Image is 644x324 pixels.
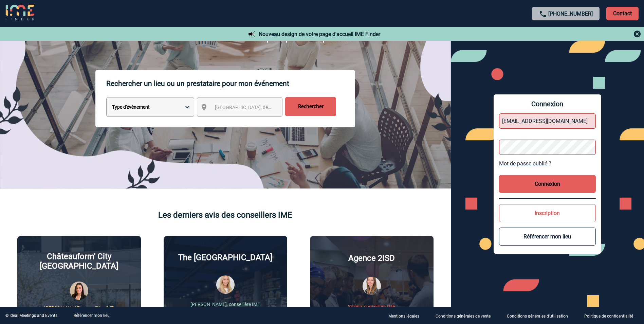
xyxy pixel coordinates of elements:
div: © Ideal Meetings and Events [5,313,57,318]
p: Rechercher un lieu ou un prestataire pour mon événement [106,70,355,97]
a: Conditions générales de vente [430,312,501,319]
a: Mentions légales [383,312,430,319]
p: Conditions générales de vente [436,314,491,319]
span: [GEOGRAPHIC_DATA], département, région... [215,105,309,110]
p: [PERSON_NAME], conseillère IME [190,302,260,307]
p: Conditions générales d'utilisation [507,314,568,319]
p: Solène, conseillère IME [348,304,395,309]
a: Conditions générales d'utilisation [501,312,579,319]
span: Connexion [499,100,596,108]
p: The [GEOGRAPHIC_DATA] [178,253,272,262]
a: Référencer mon lieu [74,313,110,318]
button: Inscription [499,204,596,222]
a: Politique de confidentialité [579,312,644,319]
p: Agence 2ISD [348,253,395,263]
p: Contact [606,7,639,20]
button: Connexion [499,175,596,193]
input: Identifiant ou mot de passe incorrect [499,113,596,129]
p: [PERSON_NAME], conseillère IME [44,305,114,311]
a: [PHONE_NUMBER] [548,11,593,17]
input: Rechercher [285,97,336,116]
p: Mentions légales [388,314,419,319]
a: Mot de passe oublié ? [499,160,596,167]
p: Politique de confidentialité [584,314,633,319]
button: Référencer mon lieu [499,228,596,246]
p: Châteauform' City [GEOGRAPHIC_DATA] [23,252,135,271]
img: call-24-px.png [539,10,547,18]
